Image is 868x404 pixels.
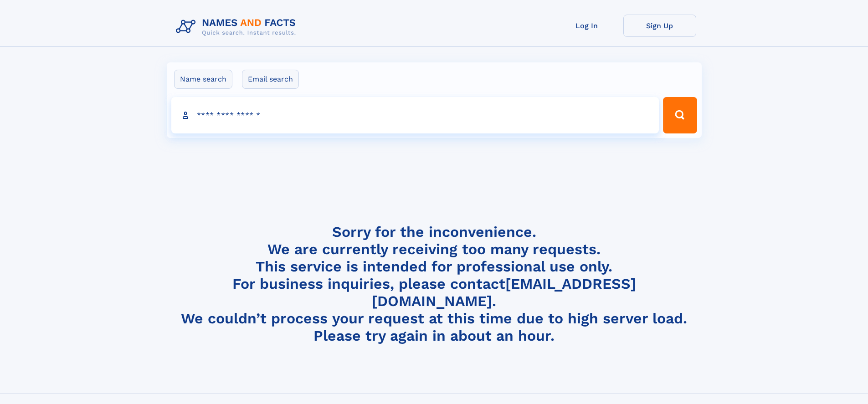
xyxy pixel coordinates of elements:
[663,97,697,133] button: Search Button
[174,70,232,89] label: Name search
[172,15,303,39] img: Logo Names and Facts
[172,223,696,345] h4: Sorry for the inconvenience. We are currently receiving too many requests. This service is intend...
[623,15,696,37] a: Sign Up
[550,15,623,37] a: Log In
[242,70,299,89] label: Email search
[372,275,636,310] a: [EMAIL_ADDRESS][DOMAIN_NAME]
[171,97,659,133] input: search input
